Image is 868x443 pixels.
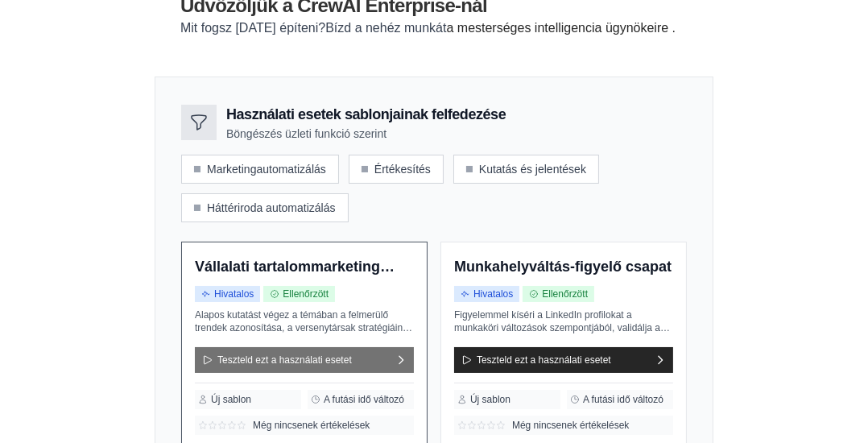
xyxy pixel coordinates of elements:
font: Hivatalos [214,288,254,300]
font: Új sablon [211,394,251,405]
font: Mit fogsz [DATE] építeni? [180,21,325,35]
font: A futási idő változó [583,394,663,405]
font: Még nincsenek értékelések [253,420,370,431]
font: A futási idő változó [324,394,404,405]
font: Értékesítés [374,163,431,176]
font: Bízd a nehéz munkát [325,21,446,35]
font: Háttériroda automatizálás [207,201,336,214]
font: Új sablon [470,394,510,405]
div: Csevegés widget [787,366,868,443]
font: Marketingautomatizálás [207,163,326,176]
font: Figyelemmel kíséri a LinkedIn profilokat a munkaköri változások szempontjából, validálja az észle... [454,309,670,437]
font: Ellenőrzött [542,288,588,300]
font: Alapos kutatást végez a témában a felmerülő trendek azonosítása, a versenytársak stratégiáinak el... [195,309,413,437]
font: Teszteld ezt a használati esetet [217,354,352,366]
button: Háttériroda automatizálás [181,193,349,222]
font: Vállalati tartalommarketing csapat [195,259,395,299]
font: Hivatalos [473,288,513,300]
font: Teszteld ezt a használati esetet [477,354,611,366]
font: Kutatás és jelentések [479,163,586,176]
iframe: Chat Widget [787,366,868,443]
button: Marketingautomatizálás [181,155,339,184]
font: Munkahelyváltás-figyelő csapat [454,259,672,275]
font: Használati esetek sablonjainak felfedezése [226,106,506,122]
font: Még nincsenek értékelések [512,420,629,431]
font: Ellenőrzött [283,288,329,300]
button: Kutatás és jelentések [453,155,599,184]
font: a mesterséges intelligencia ügynökeire . [447,21,676,35]
font: Böngészés üzleti funkció szerint [226,127,386,140]
button: Értékesítés [349,155,444,184]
